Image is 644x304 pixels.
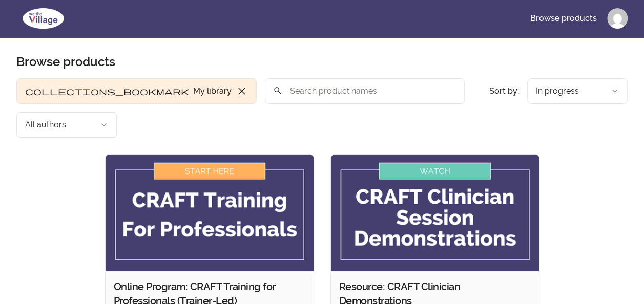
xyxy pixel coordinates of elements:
[25,85,189,97] span: collections_bookmark
[16,112,117,138] button: Filter by author
[16,54,115,70] h1: Browse products
[522,6,628,31] nav: Main
[489,86,519,96] span: Sort by:
[273,83,282,98] span: search
[607,8,628,29] img: Profile image for Bryan
[16,78,257,104] button: Filter by My library
[106,155,314,271] img: Product image for Online Program: CRAFT Training for Professionals (Trainer-Led)
[331,155,539,271] img: Product image for Resource: CRAFT Clinician Demonstrations
[236,85,248,97] span: close
[527,78,628,104] button: Product sort options
[265,78,465,104] input: Search product names
[16,6,70,31] img: We The Village logo
[522,6,605,31] a: Browse products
